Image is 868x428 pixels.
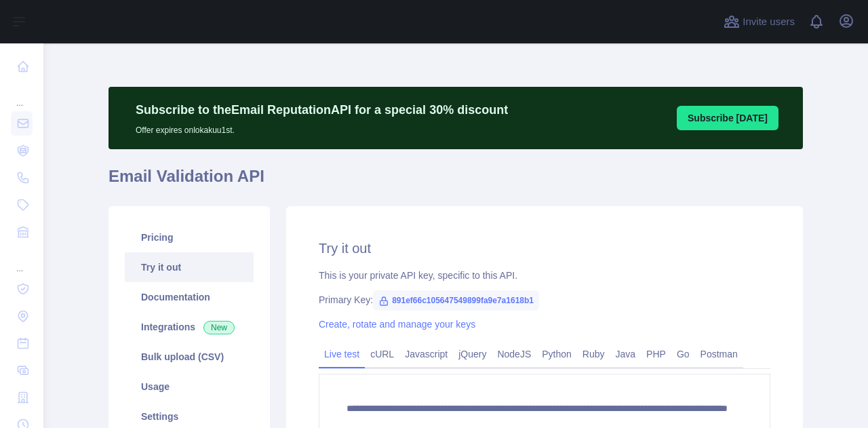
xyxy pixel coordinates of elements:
a: Ruby [577,343,610,365]
a: Live test [319,343,365,365]
a: PHP [641,343,671,365]
a: Python [536,343,577,365]
div: Primary Key: [319,293,770,307]
p: Subscribe to the Email Reputation API for a special 30 % discount [136,100,508,119]
a: Bulk upload (CSV) [125,342,254,372]
a: Integrations New [125,312,254,342]
span: 891ef66c105647549899fa9e7a1618b1 [373,290,539,311]
div: This is your private API key, specific to this API. [319,269,770,282]
a: Try it out [125,252,254,282]
div: ... [11,247,33,274]
a: NodeJS [492,343,536,365]
span: New [203,321,235,334]
h1: Email Validation API [108,166,803,198]
a: Postman [695,343,743,365]
span: Invite users [743,14,795,30]
div: ... [11,81,33,109]
a: Create, rotate and manage your keys [319,319,475,330]
a: Go [671,343,695,365]
a: Usage [125,372,254,402]
button: Subscribe [DATE] [677,106,778,130]
a: Javascript [399,343,453,365]
a: cURL [365,343,399,365]
a: jQuery [453,343,492,365]
a: Java [610,343,642,365]
a: Documentation [125,282,254,312]
a: Pricing [125,222,254,252]
h2: Try it out [319,239,770,258]
button: Invite users [721,11,797,33]
p: Offer expires on lokakuu 1st. [136,119,508,136]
